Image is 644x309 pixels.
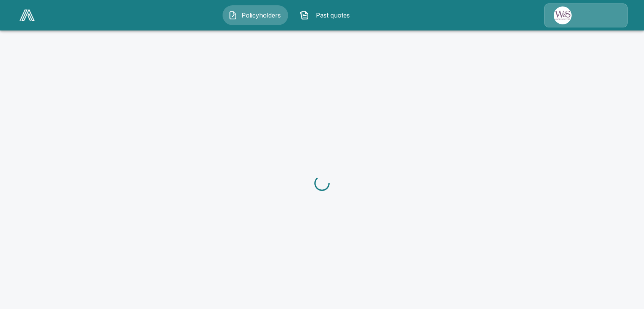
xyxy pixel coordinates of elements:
span: Past quotes [312,11,354,20]
button: Past quotes IconPast quotes [294,5,360,25]
button: Policyholders IconPolicyholders [223,5,288,25]
a: Agency Icon [544,3,628,27]
img: Agency Icon [554,6,572,24]
span: Policyholders [240,11,282,20]
img: AA Logo [19,10,35,21]
img: Policyholders Icon [228,11,237,20]
img: Past quotes Icon [300,11,309,20]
